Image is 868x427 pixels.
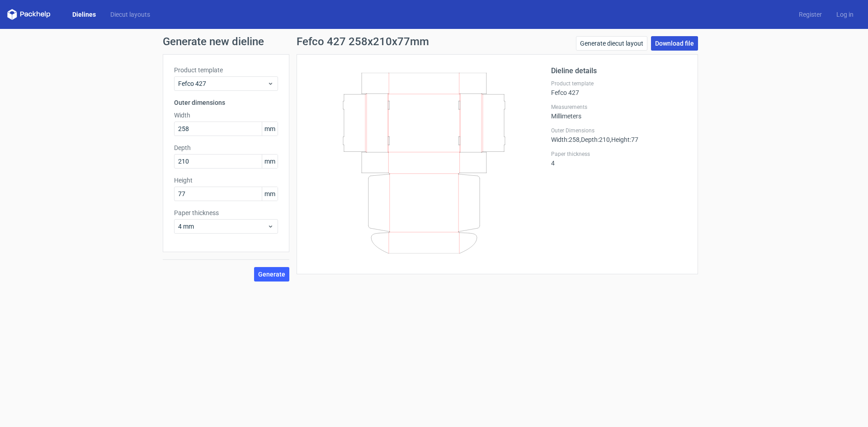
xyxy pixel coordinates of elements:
a: Download file [651,36,698,51]
label: Measurements [551,103,687,111]
a: Generate diecut layout [576,36,647,51]
button: Generate [254,267,289,282]
span: mm [262,122,278,136]
label: Outer Dimensions [551,127,687,134]
span: mm [262,155,278,168]
span: mm [262,187,278,201]
label: Product template [174,66,278,75]
label: Product template [551,80,687,87]
span: , Height : 77 [610,136,638,143]
h2: Dieline details [551,66,687,76]
h3: Outer dimensions [174,98,278,107]
a: Register [792,10,829,19]
label: Paper thickness [551,150,687,158]
h1: Generate new dieline [163,36,705,47]
span: Width : 258 [551,136,580,143]
a: Dielines [65,10,103,19]
label: Depth [174,143,278,152]
label: Height [174,176,278,185]
label: Paper thickness [174,208,278,217]
div: Millimeters [551,103,687,120]
a: Log in [829,10,861,19]
a: Diecut layouts [103,10,157,19]
span: Fefco 427 [178,79,267,88]
span: , Depth : 210 [580,136,610,143]
div: Fefco 427 [551,80,687,96]
div: 4 [551,150,687,167]
label: Width [174,111,278,120]
span: 4 mm [178,222,267,231]
h1: Fefco 427 258x210x77mm [297,36,429,47]
span: Generate [258,271,285,277]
